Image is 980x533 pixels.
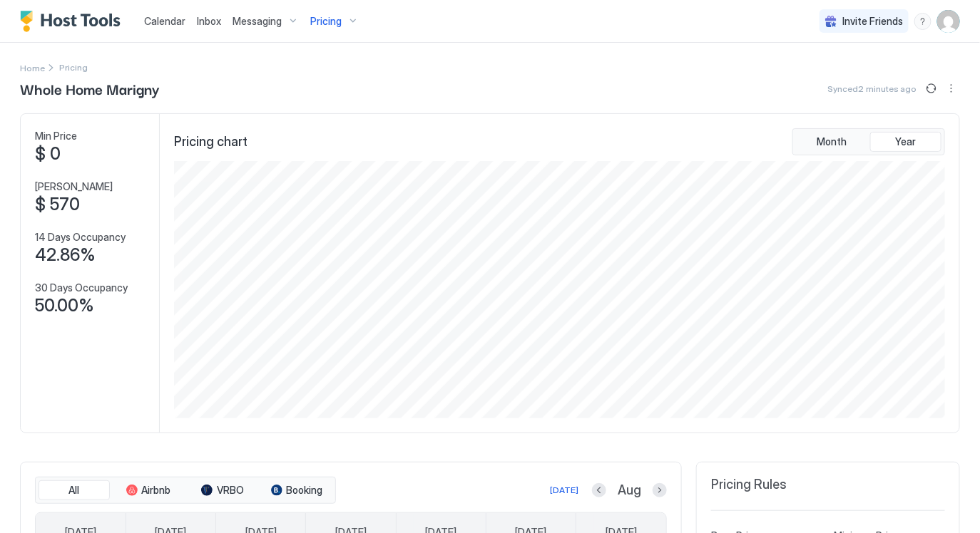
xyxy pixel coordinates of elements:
[653,483,667,497] button: Next month
[35,281,128,294] span: 30 Days Occupancy
[14,485,49,519] iframe: Intercom live chat
[592,483,606,497] button: Previous month
[35,130,77,143] span: Min Price
[233,15,282,28] span: Messaging
[550,484,578,497] div: [DATE]
[937,10,960,33] div: User profile
[35,477,336,504] div: tab-group
[35,143,61,165] span: $ 0
[287,484,323,497] span: Booking
[35,295,94,316] span: 50.00%
[217,484,244,497] span: VRBO
[174,134,247,150] span: Pricing chart
[870,132,941,152] button: Year
[923,80,940,97] button: Sync prices
[35,194,80,215] span: $ 570
[20,60,45,75] a: Home
[914,13,931,30] div: menu
[35,180,113,193] span: [PERSON_NAME]
[187,480,258,500] button: VRBO
[261,480,332,500] button: Booking
[618,482,641,499] span: Aug
[827,83,917,94] span: Synced 2 minutes ago
[792,128,945,155] div: tab-group
[69,484,80,497] span: All
[20,60,45,75] div: Breadcrumb
[20,63,45,73] span: Home
[39,480,110,500] button: All
[817,135,847,148] span: Month
[35,231,126,244] span: 14 Days Occupancy
[144,15,185,27] span: Calendar
[59,62,88,73] span: Breadcrumb
[896,135,917,148] span: Year
[796,132,867,152] button: Month
[943,80,960,97] div: menu
[20,78,160,99] span: Whole Home Marigny
[113,480,184,500] button: Airbnb
[197,15,221,27] span: Inbox
[144,14,185,29] a: Calendar
[711,477,787,493] span: Pricing Rules
[35,244,96,266] span: 42.86%
[943,80,960,97] button: More options
[142,484,171,497] span: Airbnb
[548,482,581,499] button: [DATE]
[20,11,127,32] a: Host Tools Logo
[310,15,342,28] span: Pricing
[197,14,221,29] a: Inbox
[842,15,903,28] span: Invite Friends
